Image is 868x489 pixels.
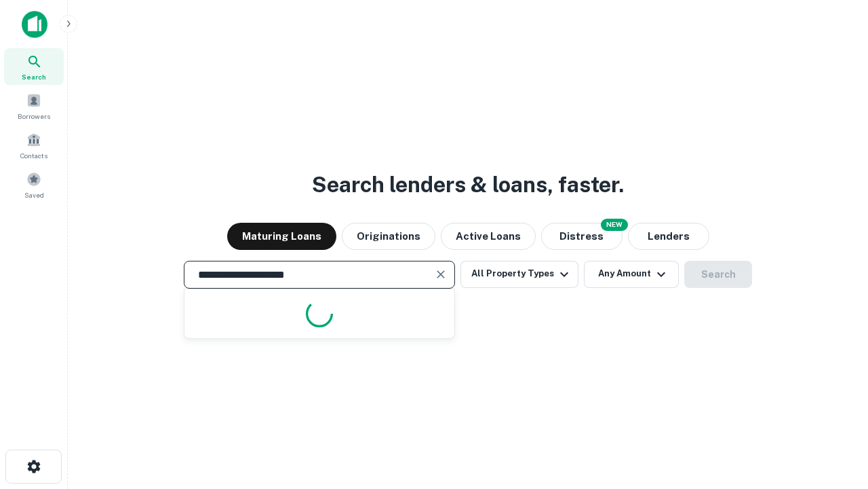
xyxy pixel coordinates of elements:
h3: Search lenders & loans, faster. [312,168,624,201]
button: Active Loans [441,223,536,250]
a: Contacts [4,127,64,164]
button: Clear [431,265,450,284]
button: Any Amount [584,261,679,288]
span: Search [22,71,46,82]
button: Maturing Loans [227,223,336,250]
button: All Property Types [460,261,578,288]
a: Search [4,48,64,85]
a: Saved [4,166,64,203]
iframe: Chat Widget [800,380,868,446]
span: Contacts [20,150,47,161]
button: Lenders [628,223,709,250]
div: NEW [601,219,628,231]
img: capitalize-icon.png [22,11,47,38]
button: Originations [342,223,435,250]
a: Borrowers [4,88,64,124]
button: Search distressed loans with lien and other non-mortgage details. [541,223,623,250]
span: Borrowers [18,111,50,122]
span: Saved [24,189,44,200]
